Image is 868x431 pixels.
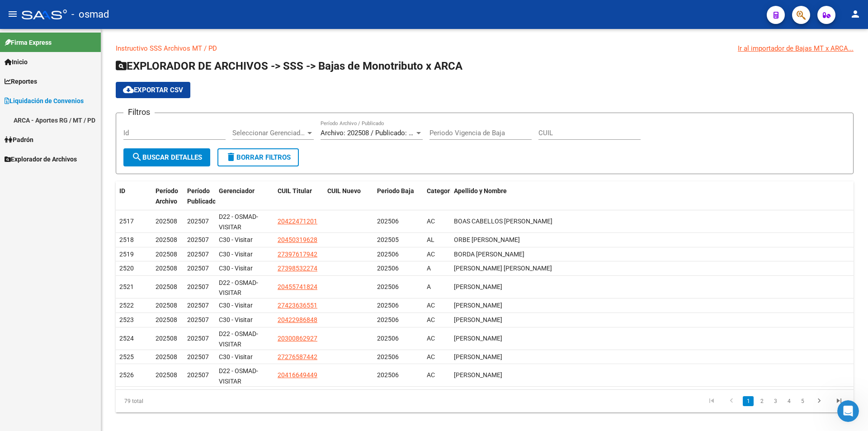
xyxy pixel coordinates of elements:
span: 202508 [156,218,177,225]
span: Buscar Detalles [132,153,202,161]
a: go to next page [811,396,828,406]
span: A [427,283,431,290]
span: Archivo: 202508 / Publicado: 202507 [321,129,430,137]
span: Borrar Filtros [226,153,291,161]
a: Instructivo SSS Archivos MT / PD [116,44,217,52]
span: Período Publicado [187,187,216,205]
a: go to last page [830,396,848,406]
datatable-header-cell: Período Publicado [184,181,215,211]
span: 20422986848 [278,316,317,323]
span: 202506 [377,283,399,290]
span: 202507 [187,316,209,323]
mat-icon: search [132,152,142,162]
li: page 2 [755,393,769,409]
datatable-header-cell: Periodo Baja [373,181,423,211]
span: 202507 [187,302,209,309]
button: Exportar CSV [116,82,190,98]
span: 2525 [119,353,134,360]
span: Categoria [427,187,455,194]
span: 20455741824 [278,283,317,290]
span: LUCERO LUIS ALBERTO [454,335,502,342]
span: 202506 [377,371,399,379]
span: 202506 [377,251,399,258]
a: go to first page [703,396,720,406]
span: 202506 [377,353,399,360]
span: BORDA MIGUEL AGUSTIN [454,251,524,258]
span: 2521 [119,283,134,290]
span: 202508 [156,316,177,323]
span: AC [427,371,435,379]
span: ROLON ALEXIS NAHUEL [454,283,502,290]
span: 202506 [377,335,399,342]
span: Exportar CSV [123,86,183,94]
div: Ir al importador de Bajas MT x ARCA... [738,43,854,53]
span: PADILLA LEANDRO GONZALO [454,316,502,323]
datatable-header-cell: ID [116,181,152,211]
datatable-header-cell: Período Archivo [152,181,184,211]
span: 202508 [156,335,177,342]
iframe: Intercom live chat [837,400,859,422]
span: - osmad [71,5,109,24]
span: 2520 [119,265,134,272]
span: 2522 [119,302,134,309]
span: BOAS CABELLOS ELIECER JOSE [454,218,552,225]
span: 202508 [156,283,177,290]
span: 202507 [187,283,209,290]
button: Borrar Filtros [217,148,299,166]
span: Inicio [5,57,28,67]
mat-icon: cloud_download [123,84,134,95]
span: AC [427,218,435,225]
span: Firma Express [5,38,52,47]
span: CUIL Titular [278,187,312,194]
span: AC [427,353,435,360]
span: Periodo Baja [377,187,414,194]
span: 202507 [187,265,209,272]
span: AC [427,302,435,309]
li: page 3 [769,393,782,409]
datatable-header-cell: Categoria [423,181,450,211]
span: 20416649449 [278,371,317,379]
datatable-header-cell: Apellido y Nombre [450,181,854,211]
span: Seleccionar Gerenciador [232,129,306,137]
a: 1 [743,396,754,406]
span: C30 - Visitar [219,316,253,323]
span: 2526 [119,371,134,379]
span: ORBE IVAN RODRIGO [454,236,520,243]
datatable-header-cell: CUIL Titular [274,181,324,211]
span: 202508 [156,353,177,360]
span: 2518 [119,236,134,243]
span: 20450319628 [278,236,317,243]
span: Gerenciador [219,187,255,194]
h3: Filtros [123,106,155,118]
span: 202506 [377,302,399,309]
a: go to previous page [723,396,740,406]
span: Apellido y Nombre [454,187,507,194]
span: CUIL Nuevo [327,187,361,194]
span: 202508 [156,302,177,309]
mat-icon: person [850,9,861,19]
span: 2524 [119,335,134,342]
span: 202507 [187,218,209,225]
span: D22 - OSMAD-VISITAR [219,367,258,385]
li: page 5 [796,393,809,409]
span: 20422471201 [278,218,317,225]
span: C30 - Visitar [219,251,253,258]
span: Padrón [5,135,33,145]
span: 202508 [156,265,177,272]
span: Período Archivo [156,187,178,205]
span: Reportes [5,76,37,86]
span: 202506 [377,265,399,272]
datatable-header-cell: Gerenciador [215,181,274,211]
span: EXPLORADOR DE ARCHIVOS -> SSS -> Bajas de Monotributo x ARCA [116,60,462,72]
span: ID [119,187,125,194]
span: 202508 [156,251,177,258]
span: 2523 [119,316,134,323]
div: 79 total [116,390,262,412]
a: 4 [783,396,794,406]
span: D22 - OSMAD-VISITAR [219,279,258,297]
span: AL [427,236,434,243]
span: PALACIOS LORENA ROMINA [454,353,502,360]
span: 2517 [119,218,134,225]
span: C30 - Visitar [219,302,253,309]
span: 20300862927 [278,335,317,342]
